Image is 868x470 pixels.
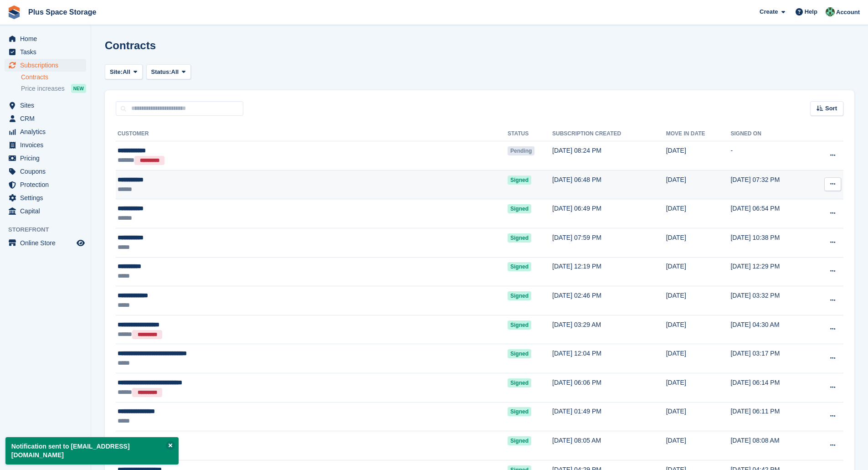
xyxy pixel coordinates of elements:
[20,205,75,217] span: Capital
[552,127,666,141] th: Subscription created
[21,73,86,82] a: Contracts
[508,320,531,330] span: Signed
[730,286,812,315] td: [DATE] 03:32 PM
[20,139,75,151] span: Invoices
[5,152,86,165] a: menu
[5,165,86,178] a: menu
[826,7,835,16] img: Karolis Stasinskas
[508,407,531,416] span: Signed
[5,191,86,204] a: menu
[552,373,666,402] td: [DATE] 06:06 PM
[171,67,179,77] span: All
[71,84,86,93] div: NEW
[105,39,156,52] h1: Contracts
[20,125,75,138] span: Analytics
[5,178,86,191] a: menu
[508,262,531,271] span: Signed
[730,127,812,141] th: Signed on
[123,67,130,77] span: All
[552,286,666,315] td: [DATE] 02:46 PM
[508,436,531,445] span: Signed
[7,5,21,19] img: stora-icon-8386f47178a22dfd0bd8f6a31ec36ba5ce8667c1dd55bd0f319d3a0aa187defe.svg
[20,191,75,204] span: Settings
[552,315,666,344] td: [DATE] 03:29 AM
[666,373,731,402] td: [DATE]
[666,286,731,315] td: [DATE]
[75,238,86,248] a: Preview store
[666,315,731,344] td: [DATE]
[146,64,191,79] button: Status: All
[730,402,812,431] td: [DATE] 06:11 PM
[805,7,817,16] span: Help
[508,127,552,141] th: Status
[5,237,86,249] a: menu
[730,170,812,199] td: [DATE] 07:32 PM
[730,431,812,460] td: [DATE] 08:08 AM
[5,46,86,58] a: menu
[666,141,731,170] td: [DATE]
[666,199,731,228] td: [DATE]
[508,146,534,155] span: Pending
[5,32,86,45] a: menu
[552,199,666,228] td: [DATE] 06:49 PM
[552,344,666,373] td: [DATE] 12:04 PM
[666,228,731,257] td: [DATE]
[21,84,65,93] span: Price increases
[21,83,86,93] a: Price increases NEW
[666,257,731,286] td: [DATE]
[5,437,179,465] p: Notification sent to [EMAIL_ADDRESS][DOMAIN_NAME]
[8,225,91,234] span: Storefront
[25,5,100,20] a: Plus Space Storage
[760,7,778,16] span: Create
[105,64,143,79] button: Site: All
[730,373,812,402] td: [DATE] 06:14 PM
[730,141,812,170] td: -
[730,199,812,228] td: [DATE] 06:54 PM
[730,257,812,286] td: [DATE] 12:29 PM
[552,141,666,170] td: [DATE] 08:24 PM
[151,67,171,77] span: Status:
[5,139,86,151] a: menu
[5,205,86,217] a: menu
[5,125,86,138] a: menu
[20,99,75,112] span: Sites
[666,127,731,141] th: Move in date
[508,176,531,185] span: Signed
[20,237,75,249] span: Online Store
[730,315,812,344] td: [DATE] 04:30 AM
[730,228,812,257] td: [DATE] 10:38 PM
[552,170,666,199] td: [DATE] 06:48 PM
[5,59,86,72] a: menu
[20,165,75,178] span: Coupons
[20,59,75,72] span: Subscriptions
[20,32,75,45] span: Home
[5,112,86,125] a: menu
[508,378,531,387] span: Signed
[20,46,75,58] span: Tasks
[552,402,666,431] td: [DATE] 01:49 PM
[20,112,75,125] span: CRM
[552,257,666,286] td: [DATE] 12:19 PM
[836,8,860,17] span: Account
[508,291,531,300] span: Signed
[666,344,731,373] td: [DATE]
[552,431,666,460] td: [DATE] 08:05 AM
[5,99,86,112] a: menu
[20,152,75,165] span: Pricing
[666,402,731,431] td: [DATE]
[110,67,123,77] span: Site:
[20,178,75,191] span: Protection
[116,127,508,141] th: Customer
[666,170,731,199] td: [DATE]
[508,233,531,243] span: Signed
[825,104,837,113] span: Sort
[552,228,666,257] td: [DATE] 07:59 PM
[666,431,731,460] td: [DATE]
[508,204,531,213] span: Signed
[508,349,531,358] span: Signed
[730,344,812,373] td: [DATE] 03:17 PM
